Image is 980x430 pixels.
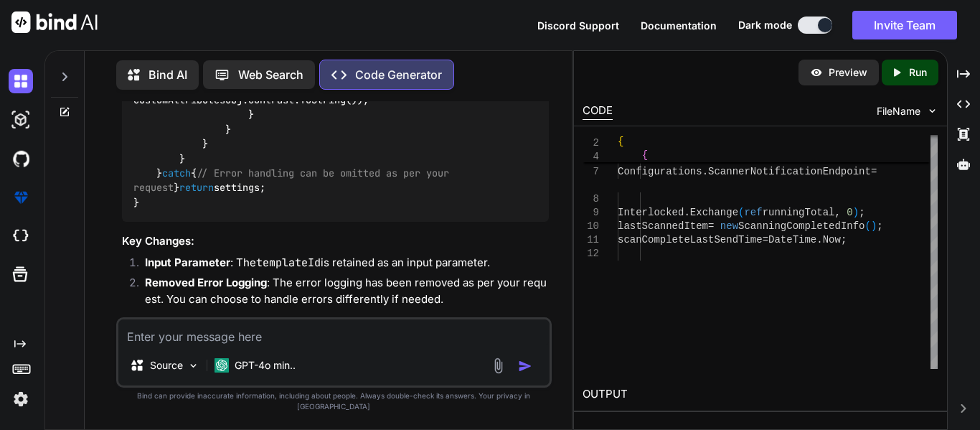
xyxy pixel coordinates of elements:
strong: Removed Error Logging [145,276,267,289]
div: 8 [583,192,599,206]
span: ( [865,220,871,232]
div: 9 [583,206,599,220]
h3: Key Changes: [122,233,549,250]
span: lastScannedItem [618,220,708,232]
span: ; [841,234,847,246]
span: ScanningCompletedInfo [738,220,864,232]
div: CODE [583,103,613,120]
img: darkAi-studio [9,108,33,132]
p: Code Generator [355,66,442,83]
div: 11 [583,233,599,247]
button: Documentation [641,18,717,33]
span: runningTotal [763,207,835,218]
p: Web Search [238,66,303,83]
span: { [642,149,648,161]
span: Documentation [641,19,717,32]
span: scanCompleteLastSendTime [618,234,763,246]
span: DateTime [768,234,816,246]
span: { [618,136,623,147]
span: catch [162,167,191,179]
span: Now [823,234,841,246]
span: = [871,166,877,177]
span: 4 [583,150,599,164]
img: GPT-4o mini [215,358,229,373]
button: Discord Support [537,18,619,33]
li: : The error logging has been removed as per your request. You can choose to handle errors differe... [133,275,549,307]
img: cloudideIcon [9,224,33,248]
img: Pick Models [187,360,199,372]
span: Exchange [690,207,738,218]
p: Preview [829,65,867,80]
p: Bind AI [149,66,187,83]
div: 7 [583,165,599,179]
span: . [702,166,708,177]
div: 12 [583,247,599,261]
span: ref [744,207,762,218]
span: ) [853,207,859,218]
h2: OUTPUT [574,378,947,411]
span: ; [859,207,864,218]
span: 0 [847,207,852,218]
p: Source [150,358,183,373]
div: 10 [583,220,599,233]
button: Invite Team [852,11,957,39]
span: . [684,207,689,218]
img: chevron down [926,105,938,117]
span: return [179,182,214,195]
span: . [816,234,822,246]
p: Run [909,65,927,80]
span: ( [738,207,744,218]
img: settings [9,387,33,411]
span: Dark mode [738,18,792,32]
li: : The is retained as an input parameter. [133,255,549,275]
span: new [720,220,738,232]
code: templateId [256,256,321,270]
img: githubDark [9,146,33,171]
img: Bind AI [11,11,98,33]
span: , [835,207,841,218]
span: Configurations [618,166,702,177]
span: = [763,234,768,246]
span: FileName [877,104,920,118]
img: premium [9,185,33,210]
p: GPT-4o min.. [235,358,296,373]
span: ) [871,220,877,232]
img: attachment [490,357,507,374]
span: ; [877,220,882,232]
span: Interlocked [618,207,684,218]
span: Discord Support [537,19,619,32]
span: 2 [583,136,599,150]
img: preview [810,66,823,79]
span: = [708,220,714,232]
p: Bind can provide inaccurate information, including about people. Always double-check its answers.... [116,391,552,412]
img: icon [518,359,532,373]
img: darkChat [9,69,33,93]
span: // Error handling can be omitted as per your request [133,167,455,194]
strong: Input Parameter [145,256,230,269]
span: ScannerNotificationEndpoint [708,166,871,177]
